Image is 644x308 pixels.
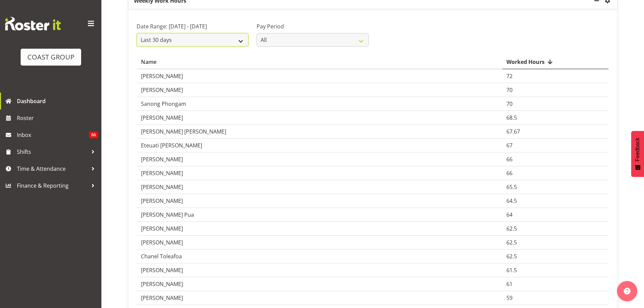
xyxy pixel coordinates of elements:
[137,97,502,111] td: Sanong Phongam
[506,225,517,232] span: 62.5
[137,222,502,236] td: [PERSON_NAME]
[506,253,517,260] span: 62.5
[137,277,502,291] td: [PERSON_NAME]
[137,236,502,250] td: [PERSON_NAME]
[137,83,502,97] td: [PERSON_NAME]
[506,183,517,191] span: 65.5
[137,22,248,30] label: Date Range: [DATE] - [DATE]
[506,169,512,177] span: 66
[506,156,512,163] span: 66
[137,125,502,139] td: [PERSON_NAME] [PERSON_NAME]
[17,164,88,174] span: Time & Attendance
[506,266,517,274] span: 61.5
[506,86,512,94] span: 70
[137,250,502,263] td: Chanel Toleafoa
[137,263,502,277] td: [PERSON_NAME]
[137,194,502,208] td: [PERSON_NAME]
[506,72,512,80] span: 72
[17,147,88,157] span: Shifts
[506,128,520,135] span: 67.67
[137,180,502,194] td: [PERSON_NAME]
[89,132,98,138] span: 66
[506,142,512,149] span: 67
[506,280,512,288] span: 61
[137,152,502,166] td: [PERSON_NAME]
[257,22,368,30] label: Pay Period
[506,211,512,218] span: 64
[631,131,644,177] button: Feedback - Show survey
[17,130,89,140] span: Inbox
[17,96,98,106] span: Dashboard
[17,181,88,191] span: Finance & Reporting
[506,58,545,66] span: Worked Hours
[506,100,512,108] span: 70
[635,138,641,161] span: Feedback
[137,291,502,305] td: [PERSON_NAME]
[137,208,502,222] td: [PERSON_NAME] Pua
[624,288,630,294] img: help-xxl-2.png
[137,166,502,180] td: [PERSON_NAME]
[506,239,517,246] span: 62.5
[5,17,61,30] img: Rosterit website logo
[137,69,502,83] td: [PERSON_NAME]
[506,197,517,205] span: 64.5
[27,52,74,62] div: COAST GROUP
[506,114,517,121] span: 68.5
[17,113,98,123] span: Roster
[506,294,512,302] span: 59
[141,58,157,66] span: Name
[137,139,502,152] td: Eteuati [PERSON_NAME]
[137,111,502,125] td: [PERSON_NAME]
